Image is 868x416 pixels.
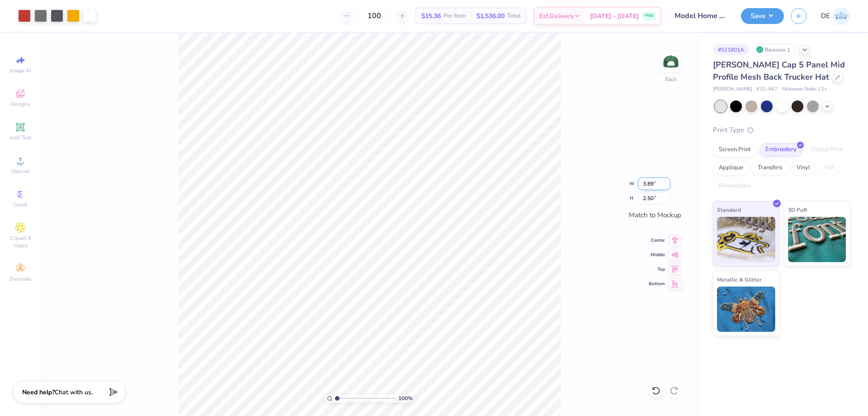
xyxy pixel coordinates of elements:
span: Designs [10,100,30,108]
span: Standard [717,205,741,215]
div: Screen Print [713,143,757,157]
div: Print Type [713,125,850,135]
img: Standard [717,217,775,262]
img: 3D Puff [788,217,846,262]
img: Metallic & Glitter [717,287,775,332]
span: Image AI [10,67,31,74]
span: Minimum Order: 12 + [782,86,827,93]
div: Transfers [752,161,788,175]
div: Foil [819,161,840,175]
span: Decorate [9,275,31,282]
span: Per Item [443,11,466,21]
span: Bottom [649,281,665,287]
input: Untitled Design [668,7,734,25]
span: Chat with us. [55,388,93,397]
span: Center [649,237,665,244]
span: Upload [11,167,29,175]
span: Top [649,266,665,273]
span: Add Text [9,134,31,141]
strong: Need help? [22,388,55,397]
span: FREE [644,13,654,19]
div: Rhinestones [713,179,757,193]
span: # 32-467 [756,86,778,93]
span: 100 % [398,394,413,402]
span: Total [507,11,521,21]
span: $1,536.00 [476,11,505,21]
span: [DATE] - [DATE] [590,11,639,21]
span: 3D Puff [788,205,807,215]
input: – – [357,8,392,24]
span: Clipart & logos [5,234,36,249]
span: Middle [649,252,665,258]
div: Vinyl [791,161,816,175]
div: Applique [713,161,749,175]
div: Back [665,75,677,83]
span: Greek [14,201,28,208]
span: [PERSON_NAME] [713,86,752,93]
span: $15.36 [421,11,441,21]
span: Metallic & Glitter [717,275,762,284]
div: Digital Print [805,143,849,157]
span: Est. Delivery [539,11,574,21]
img: Back [662,53,680,71]
div: Embroidery [759,143,802,157]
